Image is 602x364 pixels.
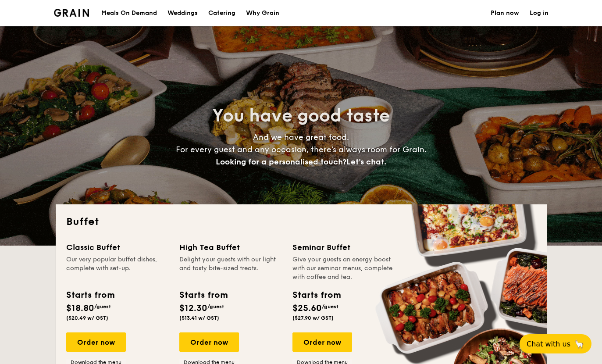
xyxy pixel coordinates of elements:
span: 🦙 [574,339,584,349]
span: $18.80 [66,303,94,314]
div: Order now [66,332,126,352]
span: ($13.41 w/ GST) [179,315,219,321]
div: Starts from [66,289,114,302]
div: Our very popular buffet dishes, complete with set-up. [66,255,169,282]
span: $25.60 [292,303,322,314]
h2: Buffet [66,215,536,229]
a: Logotype [54,9,89,17]
div: Order now [292,332,352,352]
img: Grain [54,9,89,17]
div: Give your guests an energy boost with our seminar menus, complete with coffee and tea. [292,255,395,282]
div: Starts from [292,289,340,302]
span: Chat with us [527,340,570,348]
button: Chat with us🦙 [520,334,591,353]
div: High Tea Buffet [179,241,282,253]
div: Classic Buffet [66,241,169,253]
span: /guest [94,303,111,310]
span: /guest [207,303,224,310]
span: ($27.90 w/ GST) [292,315,334,321]
span: Let's chat. [346,157,386,167]
div: Order now [179,332,239,352]
span: $12.30 [179,303,207,314]
div: Delight your guests with our light and tasty bite-sized treats. [179,255,282,282]
div: Starts from [179,289,227,302]
div: Seminar Buffet [292,241,395,253]
span: /guest [322,303,338,310]
span: ($20.49 w/ GST) [66,315,108,321]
